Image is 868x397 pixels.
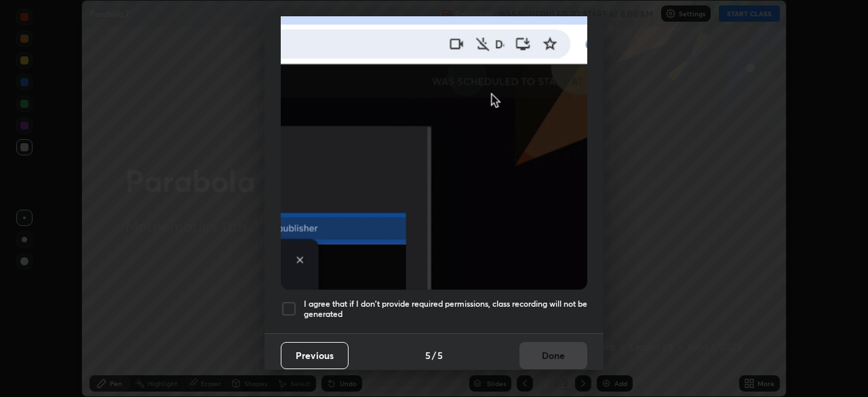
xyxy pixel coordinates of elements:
[304,299,587,320] h5: I agree that if I don't provide required permissions, class recording will not be generated
[281,342,349,369] button: Previous
[437,348,443,362] h4: 5
[425,348,431,362] h4: 5
[432,348,436,362] h4: /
